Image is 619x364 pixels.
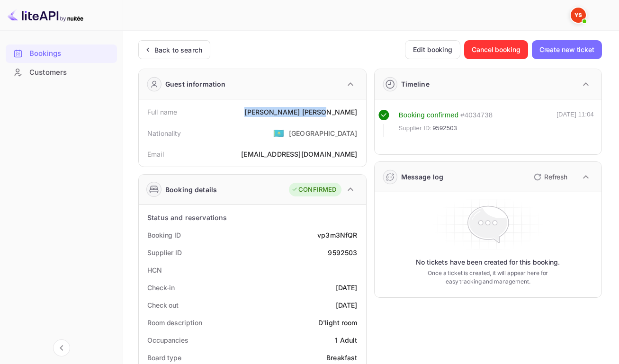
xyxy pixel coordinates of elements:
[29,48,112,59] div: Bookings
[528,169,571,185] button: Refresh
[53,339,70,356] button: Collapse navigation
[147,300,179,310] div: Check out
[147,213,227,222] div: Status and reservations
[6,63,117,82] div: Customers
[147,283,175,293] div: Check-in
[147,265,162,275] div: HCN
[147,248,182,257] div: Supplier ID
[460,110,493,121] div: # 4034738
[318,318,358,328] div: D'light room
[336,283,358,293] div: [DATE]
[399,110,459,121] div: Booking confirmed
[147,107,177,117] div: Full name
[147,353,181,363] div: Board type
[6,44,117,62] a: Bookings
[8,8,83,23] img: LiteAPI logo
[29,67,112,78] div: Customers
[401,79,430,89] div: Timeline
[165,185,217,195] div: Booking details
[291,185,336,195] div: CONFIRMED
[401,172,444,182] div: Message log
[147,128,181,138] div: Nationality
[6,63,117,81] a: Customers
[405,40,460,59] button: Edit booking
[335,335,357,345] div: 1 Adult
[273,124,284,142] span: United States
[289,128,358,138] div: [GEOGRAPHIC_DATA]
[432,124,457,133] span: 9592503
[556,110,594,137] div: [DATE] 11:04
[6,44,117,63] div: Bookings
[147,335,188,345] div: Occupancies
[416,257,560,267] p: No tickets have been created for this booking.
[147,230,181,240] div: Booking ID
[317,230,357,240] div: vp3m3NfQR
[154,45,202,55] div: Back to search
[532,40,602,59] button: Create new ticket
[147,149,164,159] div: Email
[326,353,357,363] div: Breakfast
[244,107,357,117] div: [PERSON_NAME] [PERSON_NAME]
[241,149,357,159] div: [EMAIL_ADDRESS][DOMAIN_NAME]
[165,79,226,89] div: Guest information
[464,40,528,59] button: Cancel booking
[336,300,358,310] div: [DATE]
[544,172,567,182] p: Refresh
[328,248,357,257] div: 9592503
[428,269,548,286] p: Once a ticket is created, it will appear here for easy tracking and management.
[571,8,586,23] img: Yandex Support
[147,318,202,328] div: Room description
[399,124,432,133] span: Supplier ID:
